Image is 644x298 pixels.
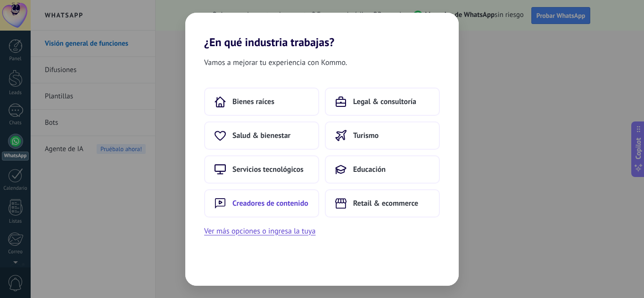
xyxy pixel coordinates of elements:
[204,189,319,217] button: Creadores de contenido
[204,56,347,69] span: Vamos a mejorar tu experiencia con Kommo.
[232,131,290,140] span: Salud & bienestar
[204,155,319,184] button: Servicios tecnológicos
[353,97,416,106] span: Legal & consultoría
[325,88,440,116] button: Legal & consultoría
[325,121,440,150] button: Turismo
[353,165,386,174] span: Educación
[204,121,319,150] button: Salud & bienestar
[325,155,440,184] button: Educación
[353,199,418,208] span: Retail & ecommerce
[353,131,379,140] span: Turismo
[232,97,274,106] span: Bienes raíces
[185,13,459,49] h2: ¿En qué industria trabajas?
[232,199,308,208] span: Creadores de contenido
[204,225,315,237] button: Ver más opciones o ingresa la tuya
[232,165,304,174] span: Servicios tecnológicos
[204,88,319,116] button: Bienes raíces
[325,189,440,217] button: Retail & ecommerce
